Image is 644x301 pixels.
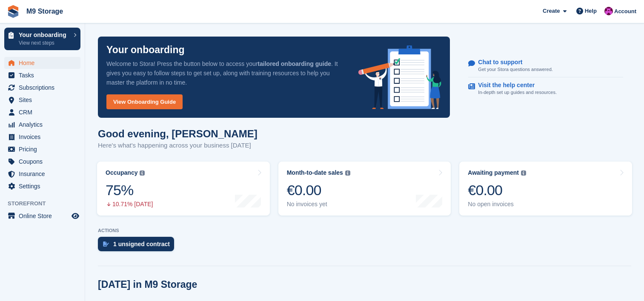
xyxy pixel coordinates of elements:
a: Chat to support Get your Stora questions answered. [468,54,623,78]
h2: [DATE] in M9 Storage [98,279,197,290]
div: Awaiting payment [468,169,519,176]
span: Account [614,7,636,16]
img: onboarding-info-6c161a55d2c0e0a8cae90662b2fe09162a5109e8cc188191df67fb4f79e88e88.svg [358,45,442,109]
p: Here's what's happening across your business [DATE] [98,141,258,150]
p: Welcome to Stora! Press the button below to access your . It gives you easy to follow steps to ge... [106,59,345,87]
a: Preview store [70,211,80,221]
a: menu [4,82,80,94]
strong: tailored onboarding guide [258,60,331,67]
span: Tasks [19,69,70,81]
div: €0.00 [287,182,350,199]
a: Your onboarding View next steps [4,28,80,50]
a: menu [4,143,80,155]
p: View next steps [19,39,69,47]
a: menu [4,131,80,143]
a: Visit the help center In-depth set up guides and resources. [468,77,623,100]
a: Awaiting payment €0.00 No open invoices [459,162,632,216]
p: In-depth set up guides and resources. [478,89,557,96]
a: menu [4,106,80,118]
div: 75% [106,182,153,199]
a: menu [4,57,80,69]
div: Occupancy [106,169,137,176]
div: Month-to-date sales [287,169,343,176]
p: Get your Stora questions answered. [478,66,552,73]
p: Your onboarding [19,32,69,38]
a: menu [4,180,80,192]
a: 1 unsigned contract [98,237,178,256]
div: No invoices yet [287,201,350,208]
img: John Doyle [604,7,613,15]
a: menu [4,69,80,81]
div: No open invoices [468,201,526,208]
span: Coupons [19,156,70,168]
h1: Good evening, [PERSON_NAME] [98,128,258,139]
a: M9 Storage [23,4,66,18]
a: menu [4,156,80,168]
span: Pricing [19,143,70,155]
img: icon-info-grey-7440780725fd019a000dd9b08b2336e03edf1995a4989e88bcd33f0948082b44.svg [521,170,526,176]
a: Occupancy 75% 10.71% [DATE] [97,162,270,216]
span: Analytics [19,119,70,131]
span: Home [19,57,70,69]
span: Help [585,7,597,15]
img: icon-info-grey-7440780725fd019a000dd9b08b2336e03edf1995a4989e88bcd33f0948082b44.svg [345,170,350,176]
a: menu [4,119,80,131]
a: Month-to-date sales €0.00 No invoices yet [278,162,451,216]
p: Visit the help center [478,82,550,89]
a: View Onboarding Guide [106,94,183,109]
span: CRM [19,106,70,118]
p: Chat to support [478,59,546,66]
span: Invoices [19,131,70,143]
img: icon-info-grey-7440780725fd019a000dd9b08b2336e03edf1995a4989e88bcd33f0948082b44.svg [140,170,145,176]
a: menu [4,94,80,106]
span: Storefront [8,199,85,208]
span: Subscriptions [19,82,70,94]
p: ACTIONS [98,228,631,233]
div: 10.71% [DATE] [106,201,153,208]
span: Online Store [19,210,70,222]
span: Sites [19,94,70,106]
img: contract_signature_icon-13c848040528278c33f63329250d36e43548de30e8caae1d1a13099fd9432cc5.svg [103,241,109,247]
a: menu [4,168,80,180]
div: 1 unsigned contract [113,241,170,247]
span: Settings [19,180,70,192]
span: Insurance [19,168,70,180]
span: Create [543,7,560,15]
img: stora-icon-8386f47178a22dfd0bd8f6a31ec36ba5ce8667c1dd55bd0f319d3a0aa187defe.svg [7,5,20,18]
div: €0.00 [468,182,526,199]
p: Your onboarding [106,45,185,55]
a: menu [4,210,80,222]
